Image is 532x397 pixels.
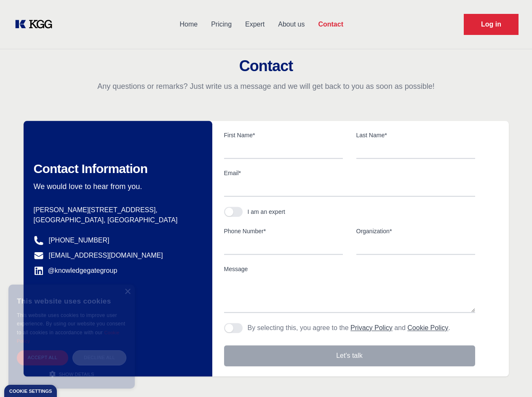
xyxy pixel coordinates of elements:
[34,205,199,215] p: [PERSON_NAME][STREET_ADDRESS],
[124,289,131,295] div: Close
[407,324,448,331] a: Cookie Policy
[173,13,204,35] a: Home
[17,370,126,378] div: Show details
[34,215,199,225] p: [GEOGRAPHIC_DATA], [GEOGRAPHIC_DATA]
[17,330,120,344] a: Cookie Policy
[271,13,311,35] a: About us
[59,372,94,377] span: Show details
[224,131,343,139] label: First Name*
[356,131,475,139] label: Last Name*
[34,266,118,276] a: @knowledgegategroup
[34,181,199,192] p: We would love to hear from you.
[224,227,343,235] label: Phone Number*
[13,18,59,31] a: KOL Knowledge Platform: Talk to Key External Experts (KEE)
[34,161,199,176] h2: Contact Information
[17,291,126,311] div: This website uses cookies
[224,345,475,366] button: Let's talk
[248,208,286,216] div: I am an expert
[224,265,475,273] label: Message
[17,312,125,336] span: This website uses cookies to improve user experience. By using our website you consent to all coo...
[490,357,532,397] iframe: Chat Widget
[49,235,110,245] a: [PHONE_NUMBER]
[464,14,519,35] a: Request Demo
[10,58,522,75] h2: Contact
[248,323,450,333] p: By selecting this, you agree to the and .
[238,13,271,35] a: Expert
[17,350,68,365] div: Accept all
[49,250,163,261] a: [EMAIL_ADDRESS][DOMAIN_NAME]
[10,81,522,91] p: Any questions or remarks? Just write us a message and we will get back to you as soon as possible!
[356,227,475,235] label: Organization*
[350,324,393,331] a: Privacy Policy
[9,389,52,394] div: Cookie settings
[72,350,126,365] div: Decline all
[204,13,238,35] a: Pricing
[224,169,475,177] label: Email*
[311,13,350,35] a: Contact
